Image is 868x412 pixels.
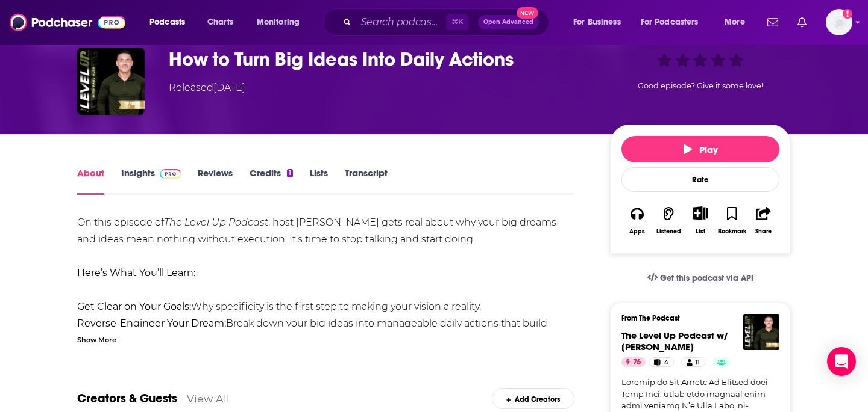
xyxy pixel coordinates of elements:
[200,13,241,32] a: Charts
[121,167,181,195] a: InsightsPodchaser Pro
[345,167,388,195] a: Transcript
[843,9,852,19] svg: Add a profile image
[77,315,574,349] li: Break down your big ideas into manageable daily actions that build momentum.
[483,19,533,25] span: Open Advanced
[621,198,653,242] button: Apps
[356,13,446,32] input: Search podcasts, credits, & more...
[826,9,852,35] span: Logged in as brookecarr
[248,13,315,32] button: open menu
[164,217,268,228] em: The Level Up Podcast
[77,267,195,278] strong: Here’s What You’ll Learn:
[621,330,728,352] a: The Level Up Podcast w/ Paul Alex
[149,14,185,31] span: Podcasts
[638,263,763,293] a: Get this podcast via API
[187,392,230,405] a: View All
[641,14,699,31] span: For Podcasters
[310,167,328,195] a: Lists
[688,206,712,220] button: Show More Button
[827,347,856,376] div: Open Intercom Messenger
[793,12,811,32] a: Show notifications dropdown
[287,169,293,177] div: 1
[826,9,852,35] img: User Profile
[478,15,539,29] button: Open AdvancedNew
[664,357,668,369] span: 4
[725,14,745,31] span: More
[335,8,561,36] div: Search podcasts, credits, & more...
[748,198,779,242] button: Share
[207,14,233,31] span: Charts
[633,357,641,369] span: 76
[77,48,145,115] img: How to Turn Big Ideas Into Daily Actions
[77,318,226,329] strong: Reverse-Engineer Your Dream:
[755,228,772,235] div: Share
[492,388,574,409] div: Add Creators
[653,198,684,242] button: Listened
[681,357,705,367] a: 11
[517,7,538,19] span: New
[565,13,636,32] button: open menu
[660,273,753,283] span: Get this podcast via API
[198,167,233,195] a: Reviews
[826,9,852,35] button: Show profile menu
[716,198,747,242] button: Bookmark
[10,11,125,34] img: Podchaser - Follow, Share and Rate Podcasts
[141,13,201,32] button: open menu
[633,13,716,32] button: open menu
[684,144,718,155] span: Play
[621,314,770,322] h3: From The Podcast
[257,14,300,31] span: Monitoring
[169,48,591,71] h1: How to Turn Big Ideas Into Daily Actions
[77,167,104,195] a: About
[638,81,763,90] span: Good episode? Give it some love!
[250,167,293,195] a: Credits1
[656,228,681,235] div: Listened
[629,228,645,235] div: Apps
[696,227,705,235] div: List
[169,81,245,95] div: Released [DATE]
[695,357,700,369] span: 11
[621,330,728,352] span: The Level Up Podcast w/ [PERSON_NAME]
[573,14,621,31] span: For Business
[716,13,760,32] button: open menu
[718,228,746,235] div: Bookmark
[621,357,646,367] a: 76
[649,357,674,367] a: 4
[685,198,716,242] div: Show More ButtonList
[743,314,779,350] img: The Level Up Podcast w/ Paul Alex
[77,391,177,406] a: Creators & Guests
[621,167,779,192] div: Rate
[446,14,468,30] span: ⌘ K
[763,12,783,32] a: Show notifications dropdown
[77,298,574,315] li: Why specificity is the first step to making your vision a reality.
[77,301,191,312] strong: Get Clear on Your Goals:
[621,136,779,162] button: Play
[160,169,181,179] img: Podchaser Pro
